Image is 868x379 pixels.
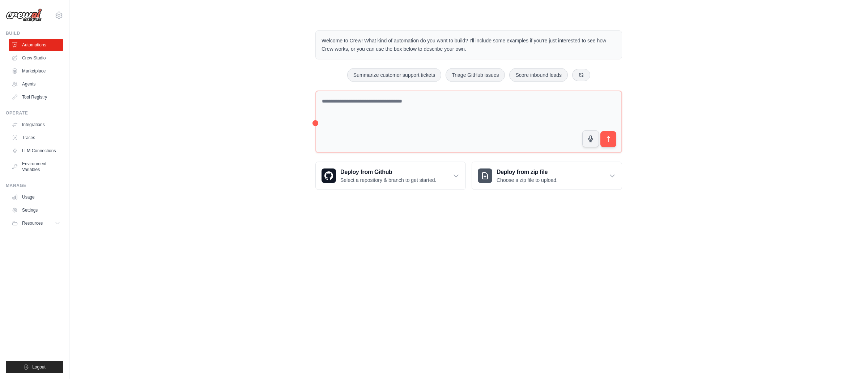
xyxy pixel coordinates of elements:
[22,220,43,226] span: Resources
[9,204,63,216] a: Settings
[6,183,63,188] div: Manage
[9,191,63,203] a: Usage
[32,364,46,370] span: Logout
[6,110,63,116] div: Operate
[9,39,63,51] a: Automations
[347,68,441,82] button: Summarize customer support tickets
[6,30,63,36] div: Build
[497,168,558,176] h3: Deploy from zip file
[340,176,436,184] p: Select a repository & branch to get started.
[9,132,63,143] a: Traces
[9,217,63,229] button: Resources
[497,176,558,184] p: Choose a zip file to upload.
[6,361,63,373] button: Logout
[9,119,63,130] a: Integrations
[340,168,436,176] h3: Deploy from Github
[9,158,63,175] a: Environment Variables
[9,91,63,103] a: Tool Registry
[509,68,568,82] button: Score inbound leads
[6,8,42,22] img: Logo
[9,65,63,77] a: Marketplace
[9,78,63,90] a: Agents
[9,145,63,157] a: LLM Connections
[9,52,63,64] a: Crew Studio
[446,68,505,82] button: Triage GitHub issues
[322,37,616,53] p: Welcome to Crew! What kind of automation do you want to build? I'll include some examples if you'...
